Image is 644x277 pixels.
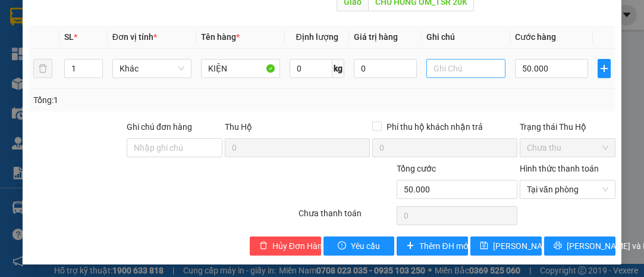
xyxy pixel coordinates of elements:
span: plus [406,241,414,251]
span: SL [64,32,74,42]
span: Tại văn phòng [527,180,608,198]
button: save[PERSON_NAME] thay đổi [470,236,542,256]
input: Ghi Chú [426,59,505,78]
th: Ghi chú [422,26,510,49]
span: plus [598,64,610,73]
span: Tổng cước [397,164,436,173]
span: Đơn vị tính [112,32,157,42]
span: Định lượng [296,32,338,42]
button: printer[PERSON_NAME] và In [544,236,615,256]
button: exclamation-circleYêu cầu [323,236,395,256]
button: delete [33,59,52,78]
div: [DATE] 07:36 [113,1,245,15]
div: VP [GEOGRAPHIC_DATA] [113,15,245,28]
span: Phí thu hộ khách nhận trả [382,120,488,133]
input: VD: Bàn, Ghế [201,59,280,78]
button: plusThêm ĐH mới [397,236,468,256]
span: exclamation-circle [338,241,346,251]
td: Nhà xe [PERSON_NAME] [6,51,109,77]
div: Trạng thái Thu Hộ [520,120,615,133]
label: Hình thức thanh toán [520,164,599,173]
span: Khác [120,60,184,77]
span: delete [259,241,268,251]
span: [PERSON_NAME] thay đổi [493,239,588,253]
span: Hủy Đơn Hàng [272,239,327,253]
span: Yêu cầu [351,239,380,253]
span: Thêm ĐH mới [419,239,470,253]
button: plus [598,59,611,78]
div: Tổng: 1 [33,94,250,107]
span: save [480,241,488,251]
div: Chưa thanh toán [297,207,395,228]
td: [DOMAIN_NAME] [109,51,249,77]
span: printer [554,241,562,251]
span: Tên hàng [201,32,240,42]
span: Giá trị hàng [354,32,398,42]
button: deleteHủy Đơn Hàng [250,236,321,256]
label: Ghi chú đơn hàng [127,122,192,132]
span: Cước hàng [515,32,556,42]
span: kg [332,59,344,78]
input: Ghi chú đơn hàng [127,138,222,157]
span: Chưa thu [527,139,608,157]
span: Thu Hộ [225,122,252,132]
